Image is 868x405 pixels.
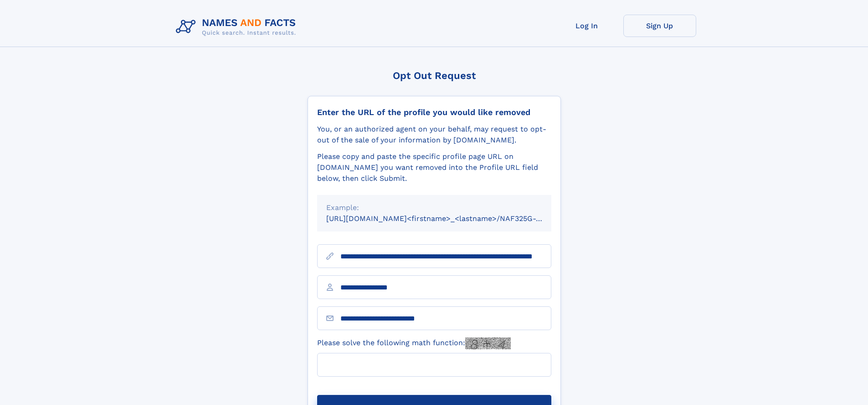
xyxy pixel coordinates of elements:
label: Please solve the following math function: [317,337,511,349]
div: Example: [326,202,542,213]
a: Log In [550,15,623,37]
small: [URL][DOMAIN_NAME]<firstname>_<lastname>/NAF325G-xxxxxxxx [326,214,569,223]
div: You, or an authorized agent on your behalf, may request to opt-out of the sale of your informatio... [317,124,551,146]
div: Please copy and paste the specific profile page URL on [DOMAIN_NAME] you want removed into the Pr... [317,151,551,184]
div: Opt Out Request [308,70,561,81]
img: Logo Names and Facts [172,15,303,39]
div: Enter the URL of the profile you would like removed [317,107,551,117]
a: Sign Up [623,15,696,37]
